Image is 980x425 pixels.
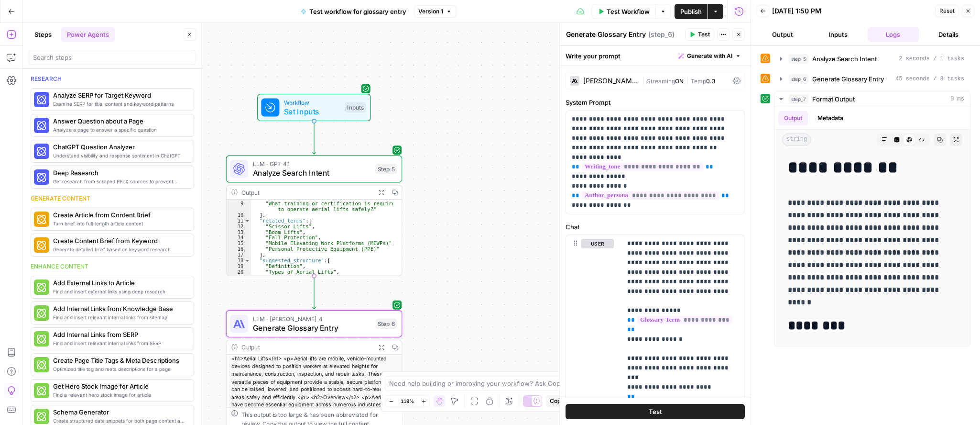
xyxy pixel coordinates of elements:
span: ChatGPT Question Analyzer [53,142,186,152]
span: Add Internal Links from SERP [53,330,186,339]
button: 0 ms [774,91,970,107]
span: Generate with AI [687,52,732,60]
button: 2 seconds / 1 tasks [774,51,970,67]
div: 18 [227,258,251,264]
div: Enhance content [31,262,194,271]
span: ( step_6 ) [648,30,675,39]
div: 21 [227,275,251,280]
div: 15 [227,241,251,246]
span: Test workflow for glossary entry [309,7,406,16]
button: Publish [675,4,708,19]
span: step_5 [789,54,808,64]
span: Create structured data snippets for both page content and images [53,417,186,425]
span: Create Article from Content Brief [53,210,186,220]
span: | [642,76,647,85]
div: 19 [227,263,251,269]
span: Find and insert relevant internal links from sitemap [53,313,186,321]
span: Find a relevant hero stock image for article [53,391,186,399]
span: Workflow [284,98,340,107]
label: Chat [566,222,745,232]
div: Step 5 [375,164,397,174]
button: Output [778,111,808,125]
label: System Prompt [566,98,745,107]
span: 0.3 [706,78,716,85]
div: 11 [227,218,251,224]
span: step_6 [789,74,808,84]
span: Temp [691,78,706,85]
g: Edge from start to step_5 [312,121,316,154]
span: Add External Links to Article [53,278,186,288]
span: Find and insert relevant internal links from SERP [53,339,186,347]
span: Format Output [812,94,855,104]
span: Set Inputs [284,106,340,117]
div: LLM · GPT-4.1Analyze Search IntentStep 5Output , "What training or certification is required to o... [226,155,403,276]
button: Test [566,404,745,419]
span: 119% [401,397,414,405]
span: Toggle code folding, rows 11 through 17 [244,218,250,224]
span: Test [649,407,662,416]
button: Version 1 [414,5,456,18]
span: Generate Glossary Entry [253,322,371,334]
span: LLM · GPT-4.1 [253,159,371,168]
div: Output [241,343,371,352]
div: Output [241,188,371,197]
button: Steps [29,27,57,42]
button: Test [685,28,714,41]
span: Toggle code folding, rows 18 through 25 [244,258,250,264]
span: 2 seconds / 1 tasks [899,55,964,63]
div: [PERSON_NAME] 4 [583,78,638,84]
div: 14 [227,235,251,241]
div: Research [31,75,194,83]
button: user [581,239,614,248]
button: Output [757,27,808,42]
textarea: Generate Glossary Entry [566,30,646,39]
button: Test workflow for glossary entry [295,4,412,19]
span: Analyze Search Intent [253,167,371,179]
div: Generate content [31,194,194,203]
span: Get Hero Stock Image for Article [53,381,186,391]
span: Understand visibility and response sentiment in ChatGPT [53,152,186,159]
span: 45 seconds / 8 tasks [895,75,964,83]
input: Search steps [33,53,192,62]
span: Schema Generator [53,407,186,417]
div: 0 ms [774,107,970,347]
span: Publish [680,7,702,16]
g: Edge from step_5 to step_6 [312,276,316,309]
button: Reset [935,5,959,17]
div: 16 [227,246,251,252]
span: string [782,134,811,146]
button: Inputs [812,27,864,42]
span: Find and insert external links using deep research [53,288,186,295]
button: Copy [546,395,568,407]
span: | [684,76,691,85]
span: Turn brief into full-length article content [53,220,186,227]
button: Power Agents [61,27,115,42]
span: Answer Question about a Page [53,116,186,126]
span: Streaming [647,78,675,85]
button: Metadata [812,111,849,125]
span: Analyze a page to answer a specific question [53,126,186,134]
span: Test [698,30,710,39]
div: Inputs [345,102,366,112]
button: Details [923,27,974,42]
button: Test Workflow [592,4,655,19]
span: 0 ms [950,95,964,103]
span: Test Workflow [607,7,650,16]
span: Analyze SERP for Target Keyword [53,90,186,100]
span: Generate detailed brief based on keyword research [53,246,186,253]
span: Create Content Brief from Keyword [53,236,186,246]
div: 20 [227,269,251,275]
button: 45 seconds / 8 tasks [774,71,970,87]
div: 12 [227,224,251,229]
span: Reset [939,7,955,15]
div: 13 [227,229,251,235]
span: ON [675,78,684,85]
div: 10 [227,212,251,218]
span: step_7 [789,94,808,104]
button: Generate with AI [675,50,745,62]
span: Deep Research [53,168,186,178]
div: 9 [227,201,251,212]
span: LLM · [PERSON_NAME] 4 [253,314,371,323]
span: Copy [550,397,564,405]
span: Analyze Search Intent [812,54,877,64]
